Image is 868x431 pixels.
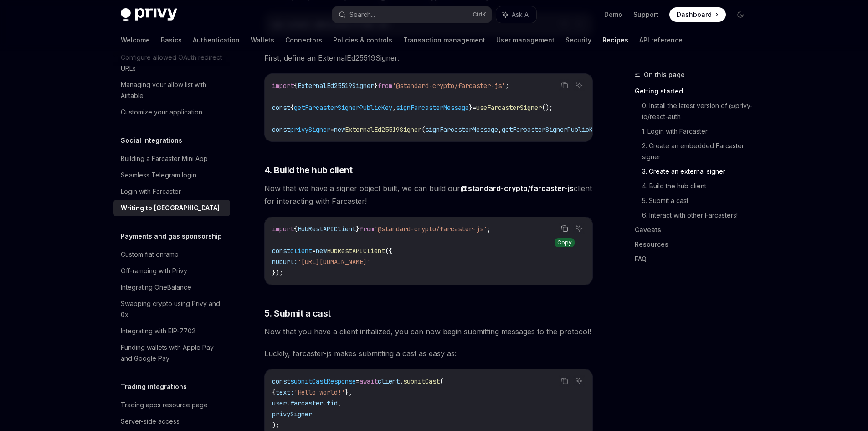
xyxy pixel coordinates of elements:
[392,82,505,90] span: '@standard-crypto/farcaster-js'
[555,238,575,247] div: Copy
[327,399,338,407] span: fid
[272,269,283,277] span: });
[400,377,403,385] span: .
[323,399,327,407] span: .
[121,79,225,101] div: Managing your allow list with Airtable
[121,203,220,213] div: Writing to [GEOGRAPHIC_DATA]
[460,184,574,193] a: @standard-crypto/farcaster-js
[635,223,755,237] a: Caveats
[121,400,208,410] div: Trading apps resource page
[403,377,440,385] span: submitCast
[294,82,298,90] span: {
[502,125,600,134] span: getFarcasterSignerPublicKey
[276,388,294,396] span: text:
[338,399,341,407] span: ,
[642,164,755,179] a: 3. Create an external signer
[334,125,345,134] span: new
[121,298,225,320] div: Swapping crypto using Privy and 0x
[113,263,230,279] a: Off-ramping with Privy
[272,104,290,112] span: const
[316,247,327,255] span: new
[121,107,202,118] div: Customize your application
[542,104,553,112] span: ();
[264,52,593,64] span: First, define an ExternalEd25519Signer:
[113,104,230,120] a: Customize your application
[121,326,195,337] div: Integrating with EIP-7702
[113,167,230,183] a: Seamless Telegram login
[635,237,755,252] a: Resources
[403,29,485,51] a: Transaction management
[378,377,400,385] span: client
[374,82,378,90] span: }
[290,125,330,134] span: privySigner
[113,397,230,413] a: Trading apps resource page
[425,125,498,134] span: signFarcasterMessage
[121,135,182,146] h5: Social integrations
[113,77,230,104] a: Managing your allow list with Airtable
[559,79,570,91] button: Copy the contents from the code block
[290,377,356,385] span: submitCastResponse
[469,104,473,112] span: }
[333,29,392,51] a: Policies & controls
[272,258,298,266] span: hubUrl:
[421,125,425,134] span: (
[121,8,177,21] img: dark logo
[385,247,392,255] span: ({
[272,421,279,429] span: );
[573,375,585,387] button: Ask AI
[332,6,492,23] button: Search...CtrlK
[287,399,290,407] span: .
[356,377,360,385] span: =
[113,323,230,339] a: Integrating with EIP-7702
[512,10,530,19] span: Ask AI
[573,79,585,91] button: Ask AI
[121,29,150,51] a: Welcome
[272,377,290,385] span: const
[121,249,179,260] div: Custom fiat onramp
[642,99,755,124] a: 0. Install the latest version of @privy-io/react-auth
[121,186,181,197] div: Login with Farcaster
[113,296,230,323] a: Swapping crypto using Privy and 0x
[251,29,274,51] a: Wallets
[604,10,622,19] a: Demo
[264,182,593,208] span: Now that we have a signer object built, we can build our client for interacting with Farcaster!
[272,410,312,418] span: privySigner
[113,279,230,296] a: Integrating OneBalance
[392,104,396,112] span: ,
[565,29,591,51] a: Security
[635,84,755,99] a: Getting started
[487,225,491,233] span: ;
[349,9,375,20] div: Search...
[733,7,748,22] button: Toggle dark mode
[121,265,187,276] div: Off-ramping with Privy
[602,29,628,51] a: Recipes
[272,388,276,396] span: {
[642,139,755,164] a: 2. Create an embedded Farcaster signer
[272,247,290,255] span: const
[264,325,593,338] span: Now that you have a client initialized, you can now begin submitting messages to the protocol!
[327,247,385,255] span: HubRestAPIClient
[290,399,323,407] span: farcaster
[498,125,502,134] span: ,
[360,377,378,385] span: await
[345,388,352,396] span: },
[264,307,331,320] span: 5. Submit a cast
[294,104,392,112] span: getFarcasterSignerPublicKey
[356,225,360,233] span: }
[113,183,230,200] a: Login with Farcaster
[121,282,191,293] div: Integrating OneBalance
[312,247,316,255] span: =
[161,29,182,51] a: Basics
[573,223,585,234] button: Ask AI
[378,82,392,90] span: from
[113,200,230,216] a: Writing to [GEOGRAPHIC_DATA]
[298,82,374,90] span: ExternalEd25519Signer
[290,247,312,255] span: client
[264,164,353,177] span: 4. Build the hub client
[290,104,294,112] span: {
[345,125,421,134] span: ExternalEd25519Signer
[639,29,683,51] a: API reference
[669,7,726,22] a: Dashboard
[642,124,755,139] a: 1. Login with Farcaster
[272,399,287,407] span: user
